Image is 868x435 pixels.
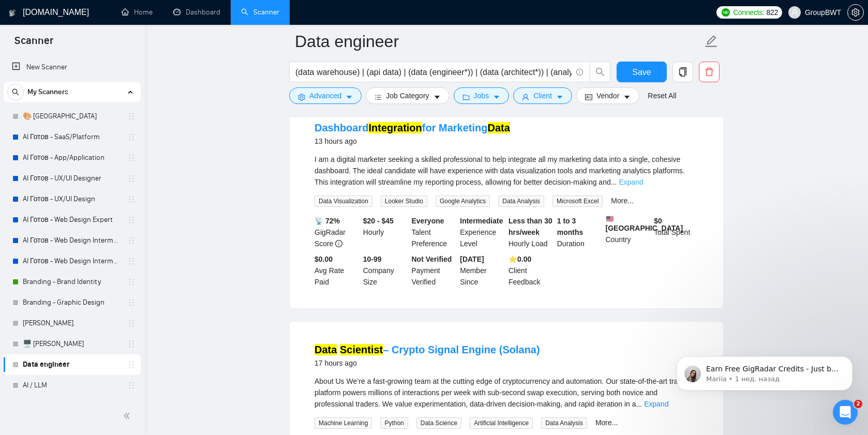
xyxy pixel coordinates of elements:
a: Branding - Brand Identity [23,272,121,292]
div: Total Spent [652,215,700,249]
a: AI / LLM [23,375,121,396]
span: bars [375,93,382,101]
a: New Scanner [12,57,132,78]
b: $20 - $45 [363,217,394,225]
iframe: Intercom live chat [833,400,858,425]
mark: Data [488,122,510,133]
div: 13 hours ago [315,135,510,147]
div: Experience Level [458,215,506,249]
span: ... [611,178,617,186]
button: folderJobscaret-down [454,87,510,104]
a: AI Готов - SaaS/Platform [23,127,121,147]
span: info-circle [335,240,342,247]
a: setting [847,8,864,17]
span: Connects: [733,7,764,18]
span: Looker Studio [381,196,427,207]
span: Jobs [474,90,489,101]
div: Client Feedback [506,253,555,288]
a: 🎨 [GEOGRAPHIC_DATA] [23,106,121,127]
span: setting [848,8,863,17]
button: copy [672,62,693,82]
a: Data engineer [23,354,121,375]
span: holder [127,195,136,203]
span: Data Analysis [541,417,587,429]
div: Payment Verified [410,253,458,288]
a: Reset All [648,90,676,101]
b: 10-99 [363,255,382,263]
a: 🖥️ [PERSON_NAME] [23,334,121,354]
a: AI Готов - App/Application [23,147,121,168]
span: holder [127,174,136,183]
button: setting [847,4,864,21]
img: logo [9,5,16,21]
span: caret-down [493,93,500,101]
a: AI Готов - Web Design Expert [23,209,121,230]
b: $0.00 [315,255,333,263]
a: AI Готов - Web Design Intermediate минус Developer [23,230,121,251]
span: holder [127,133,136,141]
mark: Integration [368,122,422,133]
mark: Scientist [340,344,383,355]
span: Save [632,66,651,79]
button: search [7,84,24,100]
a: DashboardIntegrationfor MarketingData [315,122,510,133]
span: 822 [767,7,778,18]
button: settingAdvancedcaret-down [289,87,362,104]
a: AI Готов - UX/UI Design [23,189,121,209]
span: caret-down [556,93,563,101]
button: userClientcaret-down [513,87,572,104]
a: Branding - Graphic Design [23,292,121,313]
a: More... [611,197,634,205]
span: Data Analysis [498,196,544,207]
span: ... [636,400,642,408]
a: AI Готов - Web Design Intermediate минус Development [23,251,121,272]
img: upwork-logo.png [722,8,730,17]
span: Client [533,90,552,101]
span: caret-down [346,93,353,101]
div: Country [604,215,652,249]
span: I am a digital marketer seeking a skilled professional to help integrate all my marketing data in... [315,155,685,186]
span: caret-down [623,93,631,101]
span: Job Category [386,90,429,101]
span: About Us We’re a fast-growing team at the cutting edge of cryptocurrency and automation. Our stat... [315,377,692,408]
span: caret-down [433,93,441,101]
div: Hourly Load [506,215,555,249]
div: Member Since [458,253,506,288]
span: holder [127,298,136,307]
span: search [590,67,610,77]
span: Google Analytics [436,196,490,207]
span: holder [127,236,136,245]
button: search [590,62,610,82]
b: Not Verified [412,255,452,263]
b: $ 0 [654,217,662,225]
span: search [8,88,23,96]
span: double-left [123,411,133,421]
b: Intermediate [460,217,503,225]
span: 2 [854,400,862,408]
a: Expand [644,400,668,408]
a: dashboardDashboard [173,8,220,17]
li: New Scanner [4,57,141,78]
span: holder [127,216,136,224]
span: holder [127,278,136,286]
button: idcardVendorcaret-down [576,87,639,104]
div: GigRadar Score [312,215,361,249]
div: About Us We’re a fast-growing team at the cutting edge of cryptocurrency and automation. Our stat... [315,376,698,410]
div: Duration [555,215,604,249]
span: delete [699,67,719,77]
span: edit [705,35,718,48]
span: info-circle [576,69,583,76]
span: holder [127,340,136,348]
span: copy [673,67,693,77]
span: My Scanners [27,82,68,102]
span: Microsoft Excel [552,196,603,207]
span: user [522,93,529,101]
a: [PERSON_NAME]. [23,313,121,334]
span: Scanner [6,33,62,55]
button: Save [617,62,667,82]
b: Everyone [412,217,444,225]
a: Data Scientist– Crypto Signal Engine (Solana) [315,344,540,355]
